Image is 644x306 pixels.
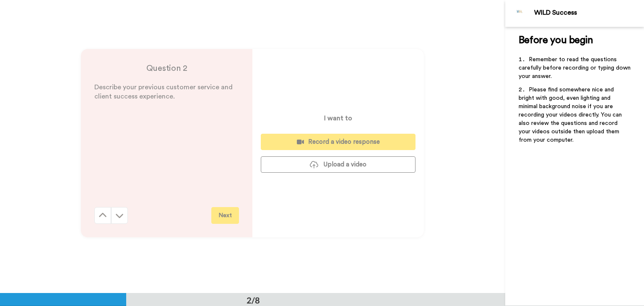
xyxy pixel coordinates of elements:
[510,3,530,23] img: Profile Image
[261,156,415,173] button: Upload a video
[519,87,623,143] span: Please find somewhere nice and bright with good, even lighting and minimal background noise if yo...
[261,134,415,150] button: Record a video response
[267,137,409,146] div: Record a video response
[94,62,239,74] h4: Question 2
[211,207,239,224] button: Next
[519,57,632,79] span: Remember to read the questions carefully before recording or typing down your answer.
[519,35,593,45] span: Before you begin
[94,84,234,100] span: Describe your previous customer service and client success experience.
[233,294,273,306] div: 2/8
[324,113,352,123] p: I want to
[534,9,644,17] div: WILD Success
